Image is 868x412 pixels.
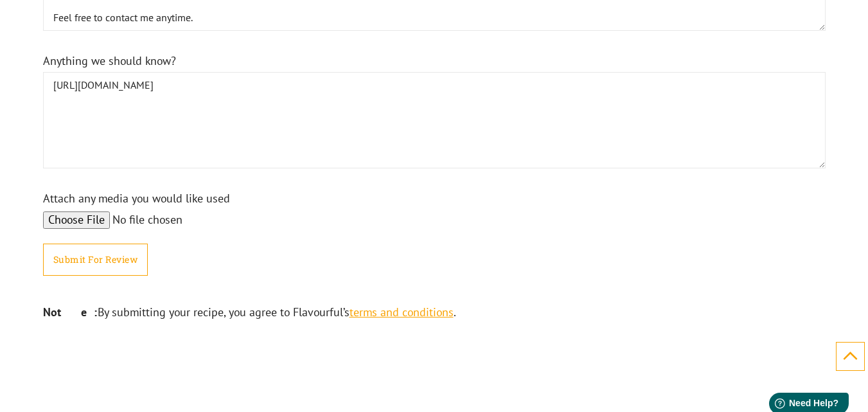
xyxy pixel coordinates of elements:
[43,72,826,168] textarea: Anything we should know?
[43,301,826,323] p: By submitting your recipe, you agree to Flavourful’s .
[43,53,826,171] label: Anything we should know?
[43,191,261,227] label: Attach any media you would like used
[43,305,98,319] strong: Note:
[43,244,148,276] input: Submit For Review
[43,211,261,229] input: Attach any media you would like used
[350,305,454,319] a: terms and conditions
